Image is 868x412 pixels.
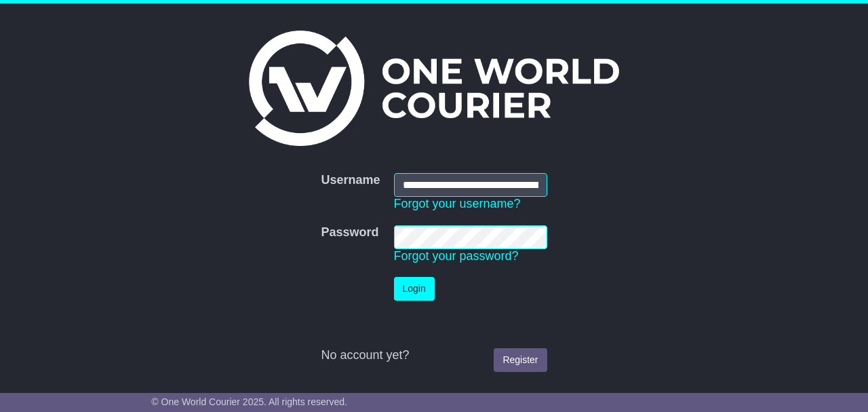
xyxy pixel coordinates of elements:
span: © One World Courier 2025. All rights reserved. [151,396,347,407]
a: Register [494,348,547,372]
label: Username [321,173,380,188]
div: No account yet? [321,348,547,363]
a: Forgot your username? [394,197,521,210]
img: One World [249,31,619,146]
button: Login [394,277,435,301]
a: Forgot your password? [394,249,519,263]
label: Password [321,225,378,240]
